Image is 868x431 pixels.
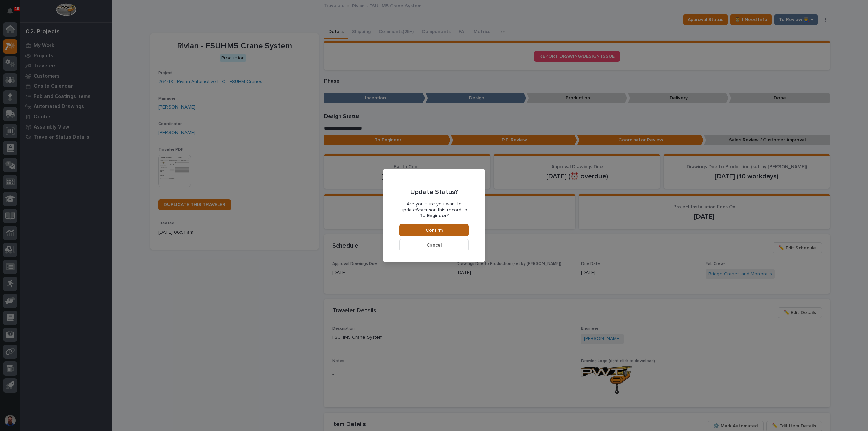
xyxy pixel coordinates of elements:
[410,188,458,196] p: Update Status?
[399,201,469,218] p: Are you sure you want to update on this record to ?
[426,227,443,233] span: Confirm
[420,213,447,218] b: To Engineer
[399,224,469,236] button: Confirm
[427,242,442,248] span: Cancel
[399,239,469,251] button: Cancel
[416,208,431,212] b: Status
